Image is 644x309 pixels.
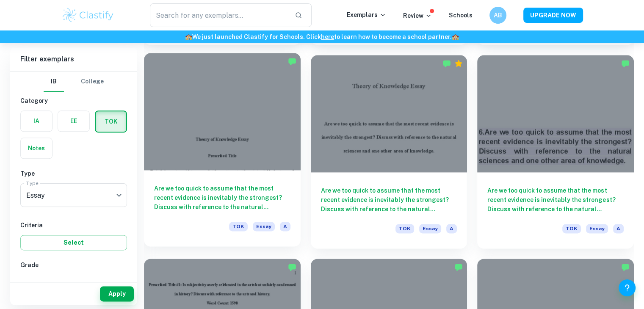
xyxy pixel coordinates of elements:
[21,138,52,158] button: Notes
[621,263,630,271] img: Marked
[229,222,248,231] span: TOK
[44,72,64,92] button: IB
[253,222,275,231] span: Essay
[446,224,457,233] span: A
[419,224,441,233] span: Essay
[619,279,636,296] button: Help and Feedback
[150,3,288,27] input: Search for any exemplars...
[454,59,463,68] div: Premium
[2,32,642,41] h6: We just launched Clastify for Schools. Click to learn how to become a school partner.
[395,224,414,233] span: TOK
[477,55,634,248] a: Are we too quick to assume that the most recent evidence is inevitably the strongest? Discuss wit...
[61,7,115,24] img: Clastify logo
[20,260,127,270] h6: Grade
[321,186,457,214] h6: Are we too quick to assume that the most recent evidence is inevitably the strongest? Discuss wit...
[26,179,39,187] label: Type
[562,224,581,233] span: TOK
[621,59,630,68] img: Marked
[613,224,624,233] span: A
[154,184,290,212] h6: Are we too quick to assume that the most recent evidence is inevitably the strongest? Discuss wit...
[100,286,134,301] button: Apply
[523,8,583,23] button: UPGRADE NOW
[449,12,473,19] a: Schools
[454,263,463,271] img: Marked
[96,111,126,132] button: TOK
[20,169,127,178] h6: Type
[311,55,467,248] a: Are we too quick to assume that the most recent evidence is inevitably the strongest? Discuss wit...
[81,72,104,92] button: College
[493,11,503,20] h6: AB
[489,7,506,24] button: AB
[280,222,290,231] span: A
[288,57,296,66] img: Marked
[20,183,127,207] div: Essay
[403,11,432,20] p: Review
[487,186,624,214] h6: Are we too quick to assume that the most recent evidence is inevitably the strongest? Discuss wit...
[21,111,52,131] button: IA
[288,263,296,271] img: Marked
[44,72,104,92] div: Filter type choice
[10,47,137,71] h6: Filter exemplars
[347,10,386,19] p: Exemplars
[58,111,89,131] button: EE
[20,235,127,250] button: Select
[144,55,301,248] a: Are we too quick to assume that the most recent evidence is inevitably the strongest? Discuss wit...
[321,33,334,40] a: here
[452,33,459,40] span: 🏫
[20,96,127,105] h6: Category
[20,221,127,230] h6: Criteria
[586,224,608,233] span: Essay
[185,33,192,40] span: 🏫
[442,59,451,68] img: Marked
